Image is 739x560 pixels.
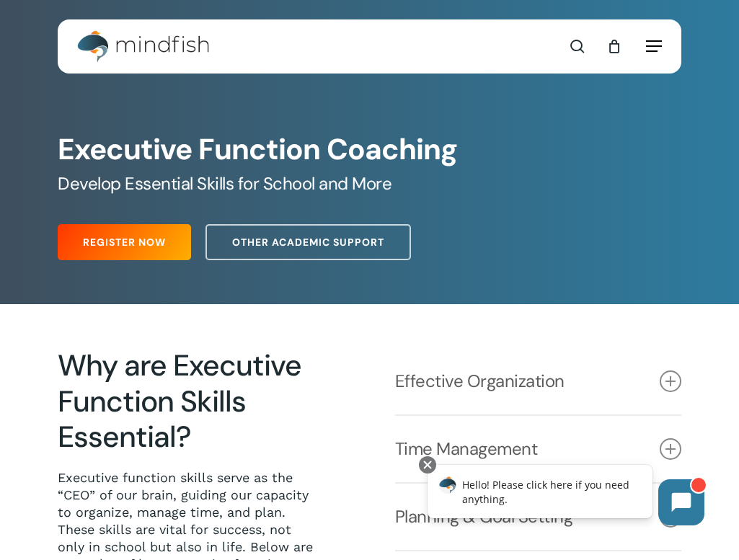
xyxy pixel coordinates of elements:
a: Register Now [58,224,191,260]
a: Effective Organization [395,348,682,414]
span: Other Academic Support [232,235,384,249]
a: Planning & Goal Setting [395,484,682,550]
h5: Develop Essential Skills for School and More [58,172,681,195]
iframe: Chatbot [412,453,719,540]
a: Time Management [395,416,682,482]
h1: Executive Function Coaching [58,133,681,167]
h2: Why are Executive Function Skills Essential? [58,348,320,455]
header: Main Menu [58,19,681,74]
a: Cart [606,38,622,54]
a: Other Academic Support [205,224,411,260]
a: Navigation Menu [646,39,662,53]
span: Register Now [83,235,166,249]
